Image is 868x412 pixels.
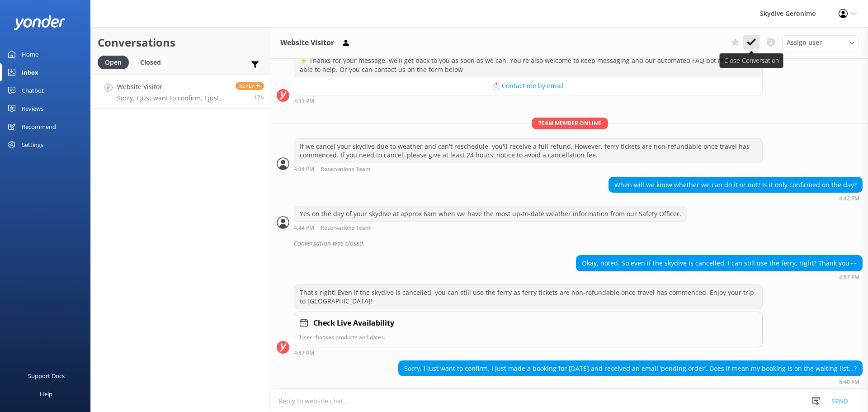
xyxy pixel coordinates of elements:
div: Sep 29 2025 04:44pm (UTC +08:00) Australia/Perth [294,224,687,231]
div: Chatbot [22,81,44,99]
div: Okay, noted. So even if the skydive is cancelled, I can still use the ferry, right? Thank you~~ [576,256,862,271]
h4: Website Visitor [117,82,229,92]
div: Recommend [22,118,56,136]
a: Open [98,57,133,67]
span: Reservations Team [321,166,370,172]
div: Reviews [22,99,43,118]
div: ⚡ Thanks for your message, we'll get back to you as soon as we can. You're also welcome to keep m... [294,53,762,77]
div: Sep 29 2025 04:34pm (UTC +08:00) Australia/Perth [294,166,763,172]
div: Sep 29 2025 05:40pm (UTC +08:00) Australia/Perth [398,379,863,385]
h3: Website Visitor [280,37,334,49]
p: Sorry, I just want to confirm, I just made a booking for [DATE] and received an email ‘pending or... [117,94,229,102]
div: Sep 29 2025 04:42pm (UTC +08:00) Australia/Perth [609,195,863,201]
span: Reservations Team [321,225,370,231]
h4: Check Live Availability [313,317,394,329]
strong: 4:34 PM [294,166,314,172]
div: Closed [133,56,168,69]
strong: 4:57 PM [294,350,314,356]
strong: 4:57 PM [839,275,859,280]
div: Yes on the day of your skydive at approx 6am when we have the most up-to-date weather information... [294,206,687,222]
div: Conversation was closed. [294,236,863,251]
div: Support Docs [28,367,65,385]
span: Reply [236,82,264,90]
div: Help [40,385,52,403]
h2: Conversations [98,34,264,51]
div: Home [22,45,38,63]
a: Website VisitorSorry, I just want to confirm, I just made a booking for [DATE] and received an em... [91,75,271,109]
div: Sep 29 2025 04:57pm (UTC +08:00) Australia/Perth [294,350,763,356]
div: 2025-09-29T08:54:37.440 [277,236,863,251]
img: yonder-white-logo.png [14,15,66,30]
p: User chooses products and dates. [300,333,757,341]
div: Inbox [22,63,38,81]
div: Sep 29 2025 04:31pm (UTC +08:00) Australia/Perth [294,98,763,104]
div: When will we know whether we can do it or not? Is it only confirmed on the day? [609,177,862,193]
div: Open [98,56,129,69]
strong: 5:40 PM [839,379,859,385]
div: If we cancel your skydive due to weather and can't reschedule, you'll receive a full refund. Howe... [294,139,762,163]
div: That's right! Even if the skydive is cancelled, you can still use the ferry as ferry tickets are ... [294,285,762,309]
span: Sep 29 2025 05:40pm (UTC +08:00) Australia/Perth [254,94,264,101]
span: Team member online [532,118,608,129]
strong: 4:31 PM [294,99,314,104]
a: Closed [133,57,172,67]
strong: 4:44 PM [294,225,314,231]
div: Assign User [782,35,859,50]
div: Sorry, I just want to confirm, I just made a booking for [DATE] and received an email ‘pending or... [399,361,862,376]
button: 📩 Contact me by email [294,77,762,95]
strong: 4:42 PM [839,196,859,201]
span: Assign user [787,38,822,47]
div: Settings [22,136,43,154]
div: Sep 29 2025 04:57pm (UTC +08:00) Australia/Perth [576,274,863,280]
